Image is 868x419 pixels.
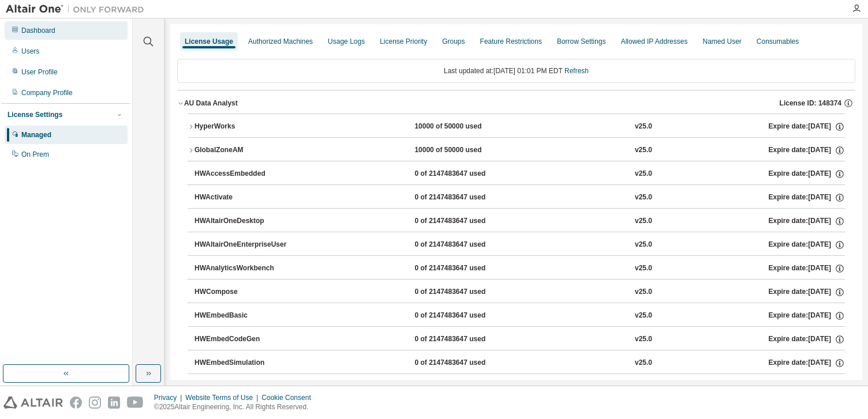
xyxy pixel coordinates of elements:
[194,303,845,329] button: HWEmbedBasic0 of 2147483647 usedv25.0Expire date:[DATE]
[442,37,465,46] div: Groups
[768,358,844,368] div: Expire date: [DATE]
[768,240,844,250] div: Expire date: [DATE]
[414,287,518,297] div: 0 of 2147483647 used
[414,192,518,203] div: 0 of 2147483647 used
[328,37,365,46] div: Usage Logs
[194,287,298,297] div: HWCompose
[414,122,518,132] div: 10000 of 50000 used
[194,192,298,203] div: HWActivate
[194,280,845,305] button: HWCompose0 of 2147483647 usedv25.0Expire date:[DATE]
[635,169,652,179] div: v25.0
[177,59,855,83] div: Last updated at: [DATE] 01:01 PM EDT
[635,358,652,368] div: v25.0
[768,192,844,203] div: Expire date: [DATE]
[21,47,39,56] div: Users
[635,263,652,274] div: v25.0
[21,130,51,139] div: Managed
[177,90,855,116] button: AU Data AnalystLicense ID: 148374
[414,240,518,250] div: 0 of 2147483647 used
[414,358,518,368] div: 0 of 2147483647 used
[769,145,845,156] div: Expire date: [DATE]
[769,122,845,132] div: Expire date: [DATE]
[757,37,799,46] div: Consumables
[780,99,841,108] span: License ID: 148374
[702,37,741,46] div: Named User
[194,240,298,250] div: HWAltairOneEnterpriseUser
[21,88,73,97] div: Company Profile
[635,311,652,321] div: v25.0
[194,311,298,321] div: HWEmbedBasic
[194,350,845,376] button: HWEmbedSimulation0 of 2147483647 usedv25.0Expire date:[DATE]
[768,287,844,297] div: Expire date: [DATE]
[635,334,652,345] div: v25.0
[635,122,652,132] div: v25.0
[414,145,518,156] div: 10000 of 50000 used
[21,26,55,35] div: Dashboard
[194,232,845,258] button: HWAltairOneEnterpriseUser0 of 2147483647 usedv25.0Expire date:[DATE]
[380,37,427,46] div: License Priority
[768,334,844,345] div: Expire date: [DATE]
[635,287,652,297] div: v25.0
[635,216,652,227] div: v25.0
[414,334,518,345] div: 0 of 2147483647 used
[154,402,318,412] p: © 2025 Altair Engineering, Inc. All Rights Reserved.
[194,216,298,227] div: HWAltairOneDesktop
[768,169,844,179] div: Expire date: [DATE]
[414,263,518,274] div: 0 of 2147483647 used
[194,256,845,281] button: HWAnalyticsWorkbench0 of 2147483647 usedv25.0Expire date:[DATE]
[635,192,652,203] div: v25.0
[188,138,845,163] button: GlobalZoneAM10000 of 50000 usedv25.0Expire date:[DATE]
[194,263,298,274] div: HWAnalyticsWorkbench
[194,169,298,179] div: HWAccessEmbedded
[564,67,589,75] a: Refresh
[248,37,313,46] div: Authorized Machines
[635,240,652,250] div: v25.0
[185,393,261,402] div: Website Terms of Use
[194,334,298,345] div: HWEmbedCodeGen
[194,327,845,352] button: HWEmbedCodeGen0 of 2147483647 usedv25.0Expire date:[DATE]
[194,209,845,234] button: HWAltairOneDesktop0 of 2147483647 usedv25.0Expire date:[DATE]
[188,114,845,139] button: HyperWorks10000 of 50000 usedv25.0Expire date:[DATE]
[184,99,238,108] div: AU Data Analyst
[414,311,518,321] div: 0 of 2147483647 used
[21,150,49,159] div: On Prem
[8,110,62,119] div: License Settings
[194,358,298,368] div: HWEmbedSimulation
[3,397,63,409] img: altair_logo.svg
[194,145,298,156] div: GlobalZoneAM
[154,393,185,402] div: Privacy
[185,37,233,46] div: License Usage
[261,393,317,402] div: Cookie Consent
[70,397,82,409] img: facebook.svg
[768,216,844,227] div: Expire date: [DATE]
[480,37,542,46] div: Feature Restrictions
[6,3,150,15] img: Altair One
[21,67,58,77] div: User Profile
[621,37,688,46] div: Allowed IP Addresses
[194,161,845,187] button: HWAccessEmbedded0 of 2147483647 usedv25.0Expire date:[DATE]
[768,263,844,274] div: Expire date: [DATE]
[557,37,606,46] div: Borrow Settings
[414,216,518,227] div: 0 of 2147483647 used
[89,397,101,409] img: instagram.svg
[635,145,652,156] div: v25.0
[127,397,144,409] img: youtube.svg
[194,374,845,399] button: HWEnvisionBase0 of 2147483647 usedv25.0Expire date:[DATE]
[414,169,518,179] div: 0 of 2147483647 used
[194,122,298,132] div: HyperWorks
[194,185,845,210] button: HWActivate0 of 2147483647 usedv25.0Expire date:[DATE]
[768,311,844,321] div: Expire date: [DATE]
[108,397,120,409] img: linkedin.svg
